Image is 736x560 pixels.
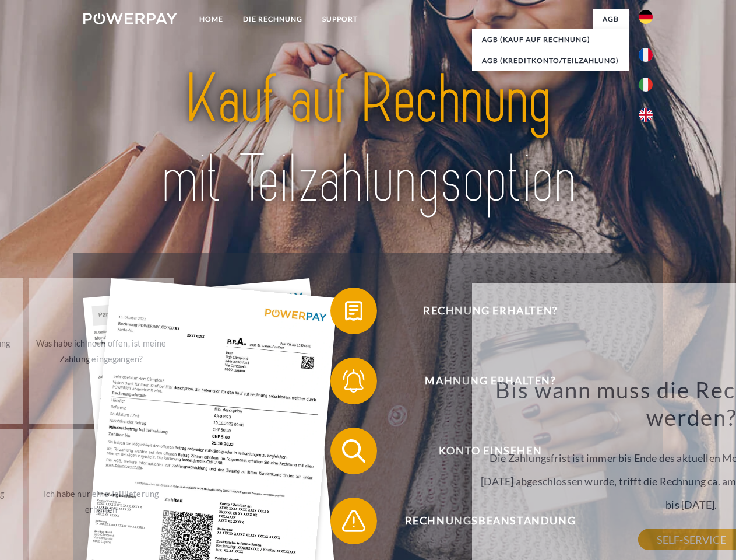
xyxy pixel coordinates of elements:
[339,436,368,466] img: qb_search.svg
[330,498,633,544] button: Rechnungsbeanstandung
[83,13,177,24] img: logo-powerpay-white.svg
[639,108,653,122] img: en
[189,9,233,30] a: Home
[29,278,174,424] a: Was habe ich noch offen, ist meine Zahlung eingegangen?
[233,9,312,30] a: DIE RECHNUNG
[330,428,633,474] button: Konto einsehen
[639,10,653,24] img: de
[312,9,368,30] a: SUPPORT
[339,506,368,535] img: qb_warning.svg
[472,29,629,50] a: AGB (Kauf auf Rechnung)
[111,56,625,223] img: title-powerpay_de.svg
[36,486,167,517] div: Ich habe nur eine Teillieferung erhalten
[593,9,629,30] a: agb
[639,48,653,62] img: fr
[639,78,653,92] img: it
[472,50,629,71] a: AGB (Kreditkonto/Teilzahlung)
